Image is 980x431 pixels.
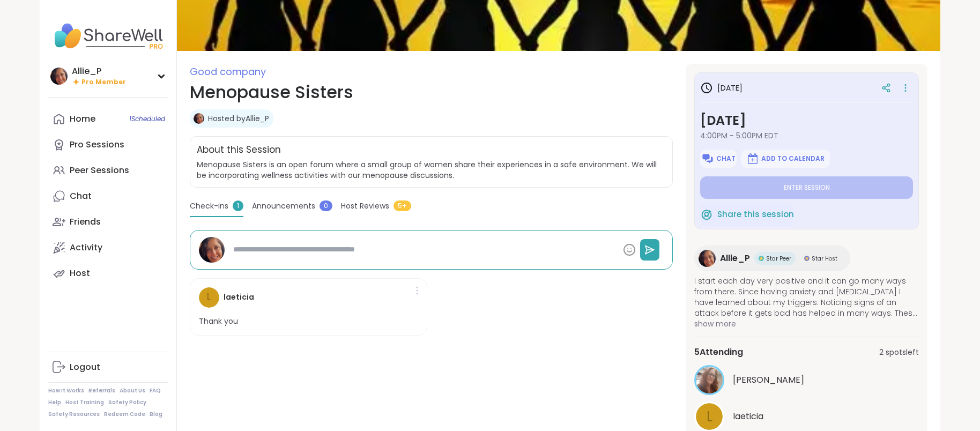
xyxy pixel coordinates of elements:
span: Add to Calendar [761,154,825,163]
a: Friends [48,209,168,235]
span: Menopause Sisters is an open forum where a small group of women share their experiences in a safe... [197,159,666,181]
span: l [207,289,211,305]
a: Activity [48,235,168,261]
span: 5+ [394,200,411,211]
img: ShareWell Logomark [701,152,714,165]
h2: About this Session [197,143,281,157]
span: 5 Attending [694,346,743,359]
span: Host Reviews [341,200,389,212]
span: dodi [733,374,804,387]
span: Enter session [784,183,830,192]
span: 1 Scheduled [129,115,165,123]
a: Logout [48,354,168,380]
a: Pro Sessions [48,132,168,158]
img: Star Peer [759,256,764,261]
img: Allie_P [50,68,68,85]
span: laeticia [733,410,763,423]
div: Chat [70,190,92,202]
div: Pro Sessions [70,139,124,151]
a: Hosted byAllie_P [208,113,269,124]
button: Chat [700,150,737,168]
span: show more [694,318,919,329]
h3: [DATE] [700,111,913,130]
div: Home [70,113,95,125]
span: Pro Member [81,78,126,87]
span: 4:00PM - 5:00PM EDT [700,130,913,141]
a: Peer Sessions [48,158,168,183]
span: Star Peer [766,255,791,263]
a: Referrals [88,387,115,395]
img: ShareWell Logomark [746,152,759,165]
a: Allie_PAllie_PStar PeerStar PeerStar HostStar Host [694,246,850,271]
a: Blog [150,411,162,418]
a: dodi[PERSON_NAME] [694,365,919,395]
a: How It Works [48,387,84,395]
a: Redeem Code [104,411,145,418]
span: Chat [716,154,736,163]
div: Peer Sessions [70,165,129,176]
a: Help [48,399,61,406]
img: Allie_P [699,250,716,267]
div: Activity [70,242,102,254]
a: Home1Scheduled [48,106,168,132]
a: Safety Policy [108,399,146,406]
h1: Menopause Sisters [190,79,673,105]
div: Friends [70,216,101,228]
div: Allie_P [72,65,126,77]
span: 2 spots left [879,347,919,358]
div: Logout [70,361,100,373]
img: ShareWell Logomark [700,208,713,221]
a: About Us [120,387,145,395]
a: Chat [48,183,168,209]
span: Announcements [252,200,315,212]
img: dodi [696,367,723,393]
img: Allie_P [199,237,225,263]
p: Thank you [199,316,238,327]
h4: laeticia [224,292,254,303]
button: Add to Calendar [741,150,830,168]
span: Share this session [717,209,794,221]
span: I start each day very positive and it can go many ways from there. Since having anxiety and [MEDI... [694,276,919,318]
img: ShareWell Nav Logo [48,17,168,55]
span: Star Host [812,255,837,263]
span: l [707,406,712,427]
a: Host [48,261,168,286]
a: Safety Resources [48,411,100,418]
span: Good company [190,65,266,78]
div: Host [70,267,90,279]
img: Allie_P [194,113,204,124]
button: Enter session [700,176,913,199]
button: Share this session [700,203,794,226]
span: 0 [320,200,332,211]
span: Allie_P [720,252,750,265]
img: Star Host [804,256,810,261]
a: FAQ [150,387,161,395]
span: Check-ins [190,200,228,212]
h3: [DATE] [700,81,743,94]
a: Host Training [65,399,104,406]
span: 1 [233,200,243,211]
